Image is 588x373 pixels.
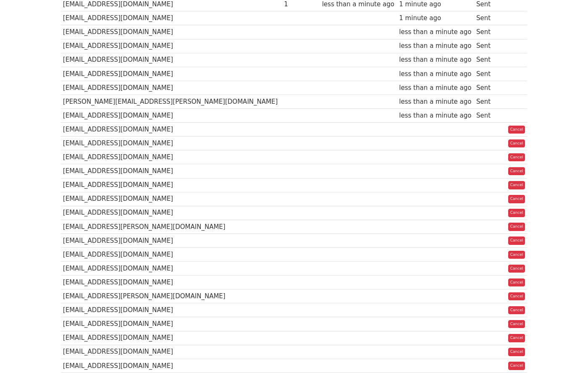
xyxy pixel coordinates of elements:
div: less than a minute ago [399,41,472,51]
div: less than a minute ago [399,111,472,121]
td: [EMAIL_ADDRESS][DOMAIN_NAME] [61,137,282,150]
td: [EMAIL_ADDRESS][DOMAIN_NAME] [61,262,282,276]
td: Sent [474,81,501,95]
a: Cancel [508,209,525,217]
td: [EMAIL_ADDRESS][DOMAIN_NAME] [61,39,282,53]
a: Cancel [508,126,525,134]
td: [EMAIL_ADDRESS][DOMAIN_NAME] [61,276,282,289]
div: less than a minute ago [399,55,472,65]
td: [EMAIL_ADDRESS][DOMAIN_NAME] [61,25,282,39]
a: Cancel [508,292,525,301]
td: Sent [474,67,501,81]
td: [EMAIL_ADDRESS][DOMAIN_NAME] [61,123,282,137]
td: [EMAIL_ADDRESS][DOMAIN_NAME] [61,53,282,67]
iframe: Chat Widget [546,333,588,373]
div: less than a minute ago [399,69,472,79]
div: less than a minute ago [399,83,472,93]
a: Cancel [508,153,525,162]
div: less than a minute ago [399,97,472,107]
td: [EMAIL_ADDRESS][DOMAIN_NAME] [61,359,282,373]
td: [EMAIL_ADDRESS][DOMAIN_NAME] [61,67,282,81]
a: Cancel [508,251,525,259]
td: [EMAIL_ADDRESS][DOMAIN_NAME] [61,303,282,317]
a: Cancel [508,306,525,315]
td: [EMAIL_ADDRESS][PERSON_NAME][DOMAIN_NAME] [61,289,282,303]
td: Sent [474,39,501,53]
td: [EMAIL_ADDRESS][DOMAIN_NAME] [61,234,282,247]
td: [EMAIL_ADDRESS][DOMAIN_NAME] [61,178,282,192]
td: [EMAIL_ADDRESS][DOMAIN_NAME] [61,81,282,95]
td: [EMAIL_ADDRESS][DOMAIN_NAME] [61,247,282,261]
td: Sent [474,25,501,39]
a: Cancel [508,320,525,328]
td: [EMAIL_ADDRESS][DOMAIN_NAME] [61,206,282,220]
td: [EMAIL_ADDRESS][PERSON_NAME][DOMAIN_NAME] [61,220,282,234]
td: Sent [474,109,501,123]
td: [PERSON_NAME][EMAIL_ADDRESS][PERSON_NAME][DOMAIN_NAME] [61,95,282,108]
a: Cancel [508,362,525,370]
a: Cancel [508,181,525,189]
td: [EMAIL_ADDRESS][DOMAIN_NAME] [61,331,282,345]
a: Cancel [508,236,525,245]
a: Cancel [508,278,525,287]
td: Sent [474,11,501,25]
a: Cancel [508,265,525,273]
td: Sent [474,53,501,67]
a: Cancel [508,348,525,356]
td: [EMAIL_ADDRESS][DOMAIN_NAME] [61,109,282,123]
div: 1 minute ago [399,13,472,23]
td: [EMAIL_ADDRESS][DOMAIN_NAME] [61,192,282,206]
td: Sent [474,95,501,108]
a: Cancel [508,223,525,231]
td: [EMAIL_ADDRESS][DOMAIN_NAME] [61,317,282,331]
a: Cancel [508,167,525,176]
a: Cancel [508,139,525,148]
a: Cancel [508,334,525,342]
td: [EMAIL_ADDRESS][DOMAIN_NAME] [61,150,282,164]
td: [EMAIL_ADDRESS][DOMAIN_NAME] [61,345,282,359]
div: less than a minute ago [399,27,472,37]
td: [EMAIL_ADDRESS][DOMAIN_NAME] [61,164,282,178]
td: [EMAIL_ADDRESS][DOMAIN_NAME] [61,11,282,25]
a: Cancel [508,195,525,203]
